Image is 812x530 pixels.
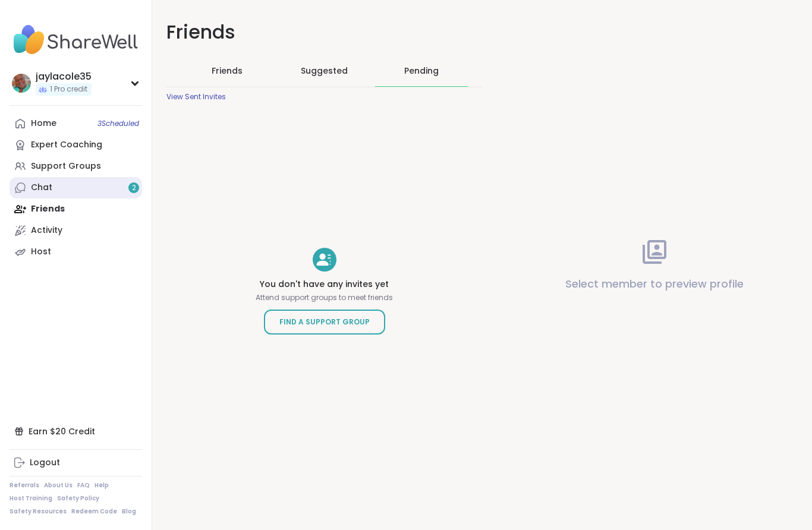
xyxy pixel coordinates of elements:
[10,177,142,198] a: Chat2
[12,74,31,93] img: jaylacole35
[31,246,51,258] div: Host
[50,84,87,94] span: 1 Pro credit
[10,113,142,134] a: Home3Scheduled
[256,279,393,291] h4: You don't have any invites yet
[166,92,226,102] div: View Sent Invites
[30,457,60,469] div: Logout
[31,139,102,151] div: Expert Coaching
[10,507,67,516] a: Safety Resources
[36,70,92,83] div: jaylacole35
[31,182,52,194] div: Chat
[31,118,56,130] div: Home
[10,481,39,490] a: Referrals
[565,276,744,292] p: Select member to preview profile
[10,19,142,61] img: ShareWell Nav Logo
[264,310,385,335] a: Find a Support Group
[404,65,439,77] div: Pending
[10,494,52,503] a: Host Training
[10,134,142,156] a: Expert Coaching
[57,494,99,503] a: Safety Policy
[132,183,136,193] span: 2
[10,156,142,177] a: Support Groups
[10,220,142,241] a: Activity
[31,160,101,172] div: Support Groups
[97,119,139,128] span: 3 Scheduled
[10,452,142,474] a: Logout
[10,421,142,442] div: Earn $20 Credit
[77,481,90,490] a: FAQ
[166,19,482,46] h1: Friends
[279,316,370,328] span: Find a Support Group
[10,241,142,263] a: Host
[122,507,136,516] a: Blog
[256,293,393,302] p: Attend support groups to meet friends
[31,225,62,236] div: Activity
[44,481,73,490] a: About Us
[71,507,117,516] a: Redeem Code
[212,65,243,77] span: Friends
[95,481,109,490] a: Help
[301,65,348,77] span: Suggested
